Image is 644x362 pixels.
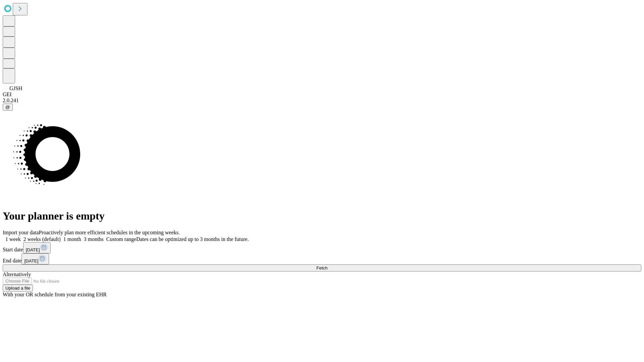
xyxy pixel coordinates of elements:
button: [DATE] [23,242,51,253]
div: GEI [3,92,641,98]
span: 3 months [84,236,104,242]
span: With your OR schedule from your existing EHR [3,292,107,297]
span: [DATE] [24,258,38,263]
span: Proactively plan more efficient schedules in the upcoming weeks. [39,230,180,235]
span: [DATE] [26,247,40,252]
div: End date [3,253,641,264]
span: 2 weeks (default) [23,236,61,242]
span: Fetch [316,265,327,270]
span: @ [5,105,10,110]
button: Upload a file [3,285,33,292]
button: @ [3,104,13,111]
span: 1 week [5,236,21,242]
span: Dates can be optimized up to 3 months in the future. [136,236,249,242]
button: [DATE] [21,253,49,264]
span: 1 month [63,236,81,242]
h1: Your planner is empty [3,210,641,222]
span: Import your data [3,230,39,235]
div: Start date [3,242,641,253]
span: GJSH [9,85,22,91]
span: Custom range [106,236,136,242]
div: 2.0.241 [3,98,641,104]
span: Alternatively [3,271,31,277]
button: Fetch [3,264,641,271]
